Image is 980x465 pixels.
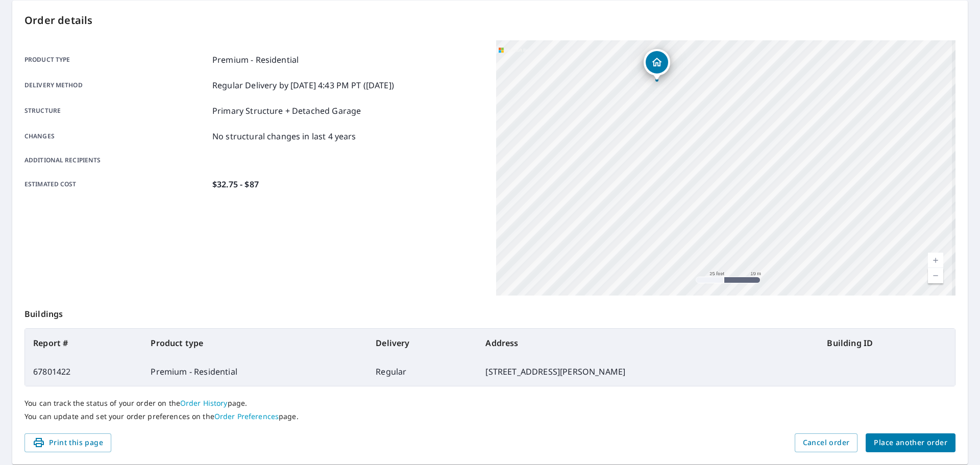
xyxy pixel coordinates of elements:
[24,156,208,165] p: Additional recipients
[25,329,142,357] th: Report #
[212,79,394,91] p: Regular Delivery by [DATE] 4:43 PM PT ([DATE])
[142,357,367,386] td: Premium - Residential
[644,49,670,81] div: Dropped pin, building 1, Residential property, 8057 N Highlander Loop Palmer, AK 99645
[214,411,279,421] a: Order Preferences
[24,433,111,452] button: Print this page
[212,105,361,117] p: Primary Structure + Detached Garage
[24,296,955,328] p: Buildings
[928,253,943,268] a: Current Level 19, Zoom In
[212,178,259,190] p: $32.75 - $87
[212,130,356,142] p: No structural changes in last 4 years
[24,412,955,421] p: You can update and set your order preferences on the page.
[142,329,367,357] th: Product type
[24,54,208,66] p: Product type
[819,329,955,357] th: Building ID
[367,329,477,357] th: Delivery
[928,268,943,283] a: Current Level 19, Zoom Out
[212,54,299,66] p: Premium - Residential
[33,436,103,449] span: Print this page
[866,433,955,452] button: Place another order
[874,436,947,449] span: Place another order
[180,398,228,408] a: Order History
[24,13,955,28] p: Order details
[24,178,208,190] p: Estimated cost
[25,357,142,386] td: 67801422
[24,130,208,142] p: Changes
[367,357,477,386] td: Regular
[24,105,208,117] p: Structure
[24,399,955,408] p: You can track the status of your order on the page.
[795,433,858,452] button: Cancel order
[24,79,208,91] p: Delivery method
[803,436,850,449] span: Cancel order
[477,357,819,386] td: [STREET_ADDRESS][PERSON_NAME]
[477,329,819,357] th: Address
